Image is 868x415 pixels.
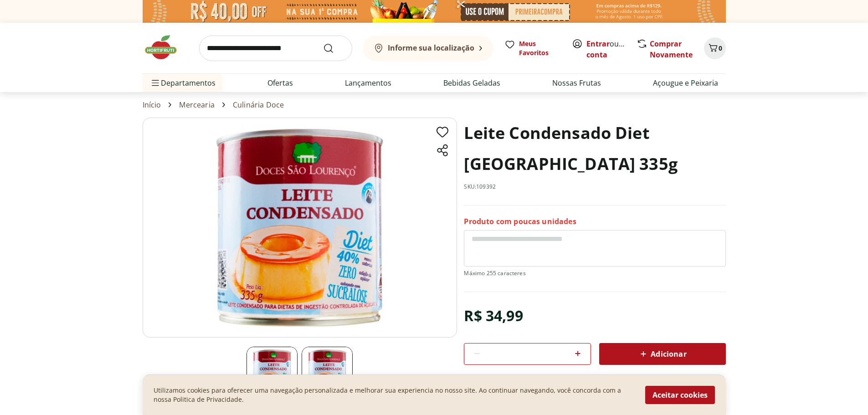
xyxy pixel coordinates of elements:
[443,77,500,88] a: Bebidas Geladas
[504,39,561,57] a: Meus Favoritos
[150,72,161,94] button: Menu
[552,77,601,88] a: Nossas Frutas
[704,37,726,59] button: Carrinho
[143,101,161,109] a: Início
[650,39,693,60] a: Comprar Novamente
[323,43,345,54] button: Submit Search
[267,77,293,88] a: Ofertas
[179,101,214,109] a: Mercearia
[519,39,561,57] span: Meus Favoritos
[345,77,391,88] a: Lançamentos
[586,39,637,60] a: Criar conta
[464,303,523,328] div: R$ 34,99
[586,39,610,49] a: Entrar
[233,101,284,109] a: Culinária Doce
[638,348,686,359] span: Adicionar
[199,36,352,61] input: search
[143,118,457,338] img: Principal
[464,216,576,226] p: Produto com poucas unidades
[464,183,496,190] p: SKU: 109392
[154,386,634,404] p: Utilizamos cookies para oferecer uma navegação personalizada e melhorar sua experiencia no nosso ...
[645,386,715,404] button: Aceitar cookies
[302,347,353,398] img: Principal
[388,43,474,53] b: Informe sua localização
[363,36,493,61] button: Informe sua localização
[247,347,298,398] img: Principal
[653,77,718,88] a: Açougue e Peixaria
[599,343,726,365] button: Adicionar
[143,34,188,61] img: Hortifruti
[719,44,722,52] span: 0
[464,118,725,179] h1: Leite Condensado Diet [GEOGRAPHIC_DATA] 335g
[586,38,627,60] span: ou
[150,72,216,94] span: Departamentos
